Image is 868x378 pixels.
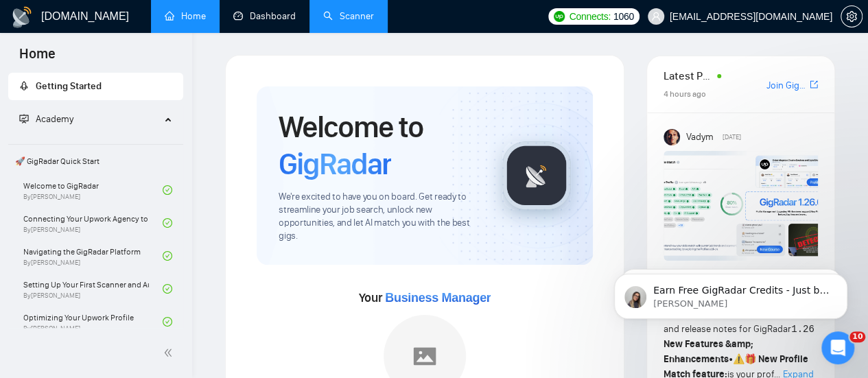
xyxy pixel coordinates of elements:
img: Vadym [664,129,680,145]
span: setting [841,11,862,22]
a: Optimizing Your Upwork ProfileBy[PERSON_NAME] [23,307,163,337]
span: fund-projection-screen [19,114,29,123]
li: Getting Started [8,73,183,100]
span: check-circle [163,185,172,195]
span: check-circle [163,317,172,327]
span: rocket [19,81,29,91]
span: Home [8,44,67,73]
span: export [810,79,818,90]
span: Academy [36,113,73,125]
img: F09AC4U7ATU-image.png [664,151,828,261]
span: 🎁 [744,353,756,365]
span: 1060 [613,9,634,24]
a: Setting Up Your First Scanner and Auto-BidderBy[PERSON_NAME] [23,274,163,304]
a: Welcome to GigRadarBy[PERSON_NAME] [23,175,163,205]
span: check-circle [163,284,172,294]
span: Your [359,290,491,305]
img: logo [11,6,33,28]
span: Latest Posts from the GigRadar Community [664,67,713,84]
h1: Welcome to [279,108,480,182]
span: Vadym [686,130,714,145]
span: 4 hours ago [664,89,706,99]
a: export [810,78,818,91]
span: 10 [849,331,865,342]
a: Connecting Your Upwork Agency to GigRadarBy[PERSON_NAME] [23,208,163,238]
span: double-left [163,346,177,359]
span: user [651,12,661,21]
iframe: Intercom live chat [821,331,854,364]
span: Getting Started [36,80,102,92]
a: Navigating the GigRadar PlatformBy[PERSON_NAME] [23,241,163,271]
a: Join GigRadar Slack Community [766,78,807,93]
a: homeHome [165,10,206,22]
span: check-circle [163,218,172,228]
span: Connects: [569,9,610,24]
span: Academy [19,113,73,125]
span: We're excited to have you on board. Get ready to streamline your job search, unlock new opportuni... [279,191,480,243]
iframe: Intercom notifications повідомлення [594,245,868,341]
img: upwork-logo.png [554,11,565,22]
span: GigRadar [279,145,391,182]
img: gigradar-logo.png [502,141,571,210]
span: [DATE] [722,131,740,143]
a: setting [841,11,863,22]
button: setting [841,5,863,27]
span: 🚀 GigRadar Quick Start [10,147,182,175]
a: searchScanner [323,10,374,22]
span: ⚠️ [733,353,744,365]
span: Business Manager [385,291,491,305]
a: dashboardDashboard [233,10,296,22]
span: check-circle [163,251,172,261]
